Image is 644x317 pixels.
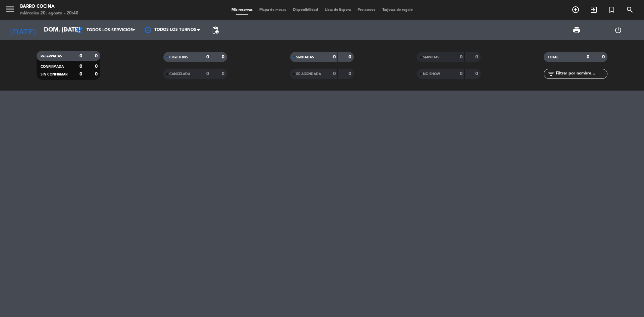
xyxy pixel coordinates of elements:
strong: 0 [460,71,463,76]
span: NO SHOW [423,72,440,76]
i: turned_in_not [608,6,616,14]
strong: 0 [602,55,606,59]
strong: 0 [460,55,463,59]
strong: 0 [222,55,226,59]
span: RE AGENDADA [296,72,321,76]
strong: 0 [475,71,479,76]
i: power_settings_new [614,26,622,34]
i: menu [5,4,15,14]
span: SIN CONFIRMAR [41,73,67,76]
span: SERVIDAS [423,56,439,59]
strong: 0 [95,72,99,76]
span: TOTAL [548,56,558,59]
strong: 0 [206,55,209,59]
span: Disponibilidad [289,8,321,12]
div: LOG OUT [597,20,639,40]
strong: 0 [79,64,82,69]
span: Todos los servicios [87,28,133,33]
strong: 0 [79,72,82,76]
span: SENTADAS [296,56,314,59]
span: Tarjetas de regalo [379,8,416,12]
i: exit_to_app [590,6,598,14]
span: Mapa de mesas [256,8,289,12]
span: CONFIRMADA [41,65,64,68]
strong: 0 [348,55,353,59]
strong: 0 [79,54,82,58]
button: menu [5,4,15,16]
strong: 0 [222,71,226,76]
span: Lista de Espera [321,8,354,12]
input: Filtrar por nombre... [555,70,607,77]
span: RESERVADAS [41,55,62,58]
span: CHECK INS [169,56,188,59]
i: search [626,6,634,14]
span: CANCELADA [169,72,190,76]
strong: 0 [333,71,336,76]
i: [DATE] [5,23,41,38]
div: Barro Cocina [20,3,78,10]
span: print [573,26,581,34]
strong: 0 [95,64,99,69]
strong: 0 [587,55,589,59]
strong: 0 [348,71,353,76]
span: pending_actions [211,26,219,34]
strong: 0 [333,55,336,59]
strong: 0 [206,71,209,76]
span: Pre-acceso [354,8,379,12]
i: arrow_drop_down [62,26,70,34]
i: add_circle_outline [572,6,580,14]
i: filter_list [547,70,555,78]
strong: 0 [95,54,99,58]
span: Mis reservas [228,8,256,12]
strong: 0 [475,55,479,59]
div: miércoles 20. agosto - 20:40 [20,10,78,17]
